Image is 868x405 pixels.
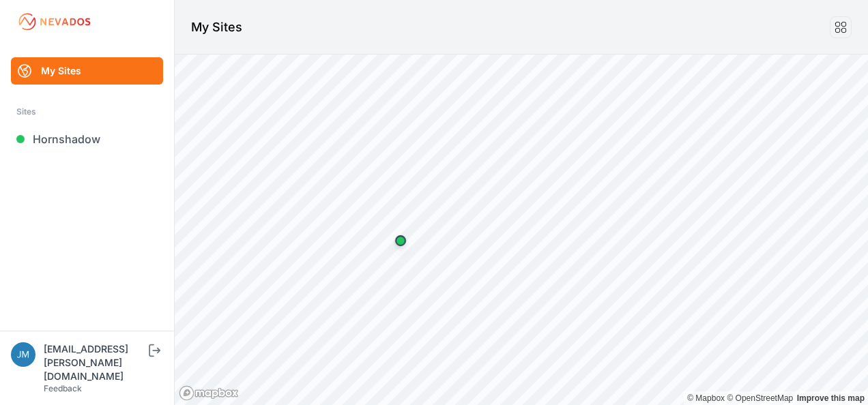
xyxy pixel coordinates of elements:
[179,385,239,401] a: Mapbox logo
[11,57,163,85] a: My Sites
[44,342,146,383] div: [EMAIL_ADDRESS][PERSON_NAME][DOMAIN_NAME]
[44,383,82,393] a: Feedback
[727,393,793,403] a: OpenStreetMap
[11,342,35,367] img: jmjones@sundt.com
[191,18,242,37] h1: My Sites
[797,393,865,403] a: Map feedback
[16,104,158,120] div: Sites
[687,393,725,403] a: Mapbox
[175,55,868,405] canvas: Map
[387,227,414,254] div: Map marker
[11,125,163,153] a: Hornshadow
[16,11,93,33] img: Nevados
